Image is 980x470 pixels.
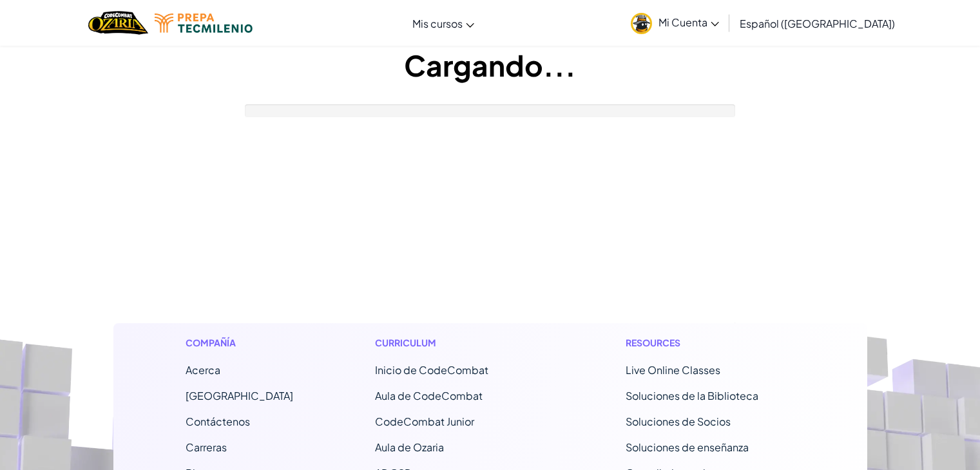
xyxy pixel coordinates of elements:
h1: Curriculum [375,336,544,350]
a: Soluciones de la Biblioteca [626,389,758,402]
a: CodeCombat Junior [375,415,474,428]
span: Inicio de CodeCombat [375,363,488,377]
span: Español ([GEOGRAPHIC_DATA]) [740,17,895,30]
span: Mi Cuenta [658,15,719,29]
a: Mis cursos [406,6,481,41]
a: Carreras [186,440,227,454]
img: avatar [631,13,652,34]
a: Mi Cuenta [624,3,725,43]
a: Aula de CodeCombat [375,389,483,402]
h1: Resources [626,336,795,350]
a: Español ([GEOGRAPHIC_DATA]) [733,6,901,41]
img: Home [88,10,148,36]
a: Ozaria by CodeCombat logo [88,10,148,36]
a: Acerca [186,363,220,377]
img: Tecmilenio logo [155,14,253,33]
a: Live Online Classes [626,363,720,377]
a: [GEOGRAPHIC_DATA] [186,389,293,402]
a: Aula de Ozaria [375,440,444,454]
a: Soluciones de Socios [626,415,731,428]
h1: Compañía [186,336,293,350]
span: Contáctenos [186,415,250,428]
a: Soluciones de enseñanza [626,440,749,454]
span: Mis cursos [412,17,463,30]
